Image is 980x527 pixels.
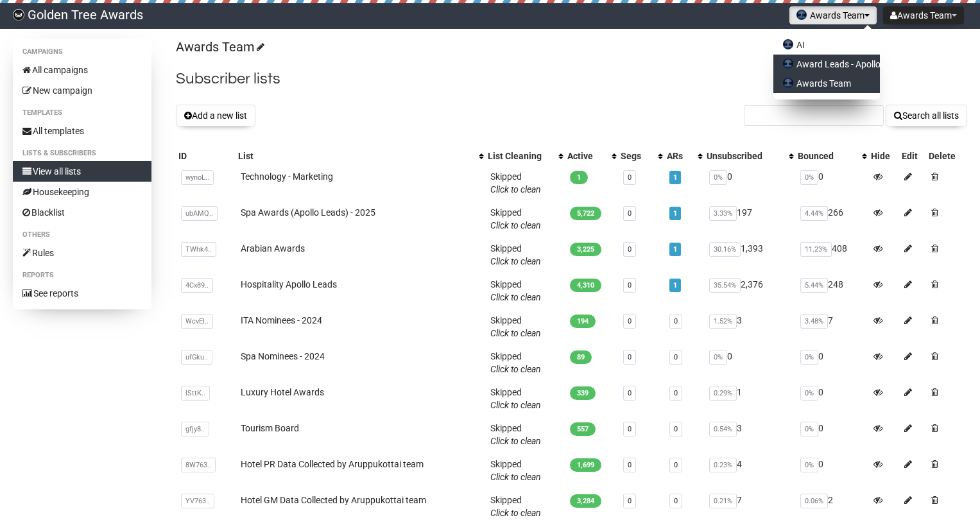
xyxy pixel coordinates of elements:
[490,351,541,374] span: Skipped
[490,436,541,446] a: Click to clean
[181,170,214,185] span: wynoL..
[800,170,818,185] span: 0%
[673,245,677,254] a: 1
[176,105,255,126] button: Add a new list
[709,206,737,221] span: 3.33%
[490,423,541,446] span: Skipped
[795,417,868,453] td: 0
[13,146,151,161] li: Lists & subscribers
[628,461,632,469] a: 0
[13,268,151,283] li: Reports
[13,121,151,141] a: All templates
[871,150,897,162] div: Hide
[567,150,605,162] div: Active
[795,273,868,309] td: 248
[181,458,216,472] span: 8W763..
[241,279,337,289] a: Hospitality Apollo Leads
[800,386,818,401] span: 0%
[490,171,541,194] span: Skipped
[490,364,541,374] a: Click to clean
[490,279,541,302] span: Skipped
[13,227,151,243] li: Others
[674,461,678,469] a: 0
[673,173,677,182] a: 1
[628,389,632,397] a: 0
[490,459,541,482] span: Skipped
[709,494,737,508] span: 0.21%
[704,309,795,345] td: 3
[899,147,926,165] th: Edit: No sort applied, sorting is disabled
[709,350,727,365] span: 0%
[181,314,213,329] span: WcvEI..
[673,281,677,289] a: 1
[570,494,601,508] span: 3,284
[783,39,793,49] img: favicons
[707,150,782,162] div: Unsubscribed
[800,350,818,365] span: 0%
[886,105,967,126] button: Search all lists
[926,147,967,165] th: Delete: No sort applied, sorting is disabled
[176,67,967,91] h2: Subscriber lists
[704,417,795,453] td: 3
[704,165,795,201] td: 0
[13,44,151,60] li: Campaigns
[490,387,541,410] span: Skipped
[674,317,678,325] a: 0
[181,206,218,221] span: ubAMQ..
[795,147,868,165] th: Bounced: No sort applied, activate to apply an ascending sort
[238,150,472,162] div: List
[565,147,618,165] th: Active: No sort applied, activate to apply an ascending sort
[795,201,868,237] td: 266
[570,279,601,292] span: 4,310
[628,173,632,182] a: 0
[241,459,424,469] a: Hotel PR Data Collected by Aruppukottai team
[241,171,333,182] a: Technology - Marketing
[485,147,565,165] th: List Cleaning: No sort applied, activate to apply an ascending sort
[628,353,632,361] a: 0
[704,237,795,273] td: 1,393
[490,256,541,266] a: Click to clean
[490,508,541,518] a: Click to clean
[176,39,262,55] a: Awards Team
[783,58,793,69] img: favicons
[490,243,541,266] span: Skipped
[13,182,151,202] a: Housekeeping
[674,497,678,505] a: 0
[800,314,828,329] span: 3.48%
[673,209,677,218] a: 1
[490,220,541,230] a: Click to clean
[704,147,795,165] th: Unsubscribed: No sort applied, activate to apply an ascending sort
[241,387,324,397] a: Luxury Hotel Awards
[704,273,795,309] td: 2,376
[709,458,737,472] span: 0.23%
[709,314,737,329] span: 1.52%
[704,201,795,237] td: 197
[570,243,601,256] span: 3,225
[704,381,795,417] td: 1
[241,243,305,254] a: Arabian Awards
[929,150,965,162] div: Delete
[488,150,552,162] div: List Cleaning
[181,386,210,401] span: lSttK..
[674,353,678,361] a: 0
[798,150,855,162] div: Bounced
[181,350,212,365] span: ufGku..
[628,497,632,505] a: 0
[704,345,795,381] td: 0
[241,351,325,361] a: Spa Nominees - 2024
[709,242,741,257] span: 30.16%
[490,184,541,194] a: Click to clean
[709,170,727,185] span: 0%
[181,278,213,293] span: 4Cx89..
[709,386,737,401] span: 0.29%
[490,400,541,410] a: Click to clean
[773,55,880,74] a: Award Leads - Apollo
[773,74,880,93] a: Awards Team
[795,237,868,273] td: 408
[570,458,601,472] span: 1,699
[490,207,541,230] span: Skipped
[181,242,216,257] span: TWhk4..
[709,422,737,436] span: 0.54%
[570,386,596,400] span: 339
[800,242,832,257] span: 11.23%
